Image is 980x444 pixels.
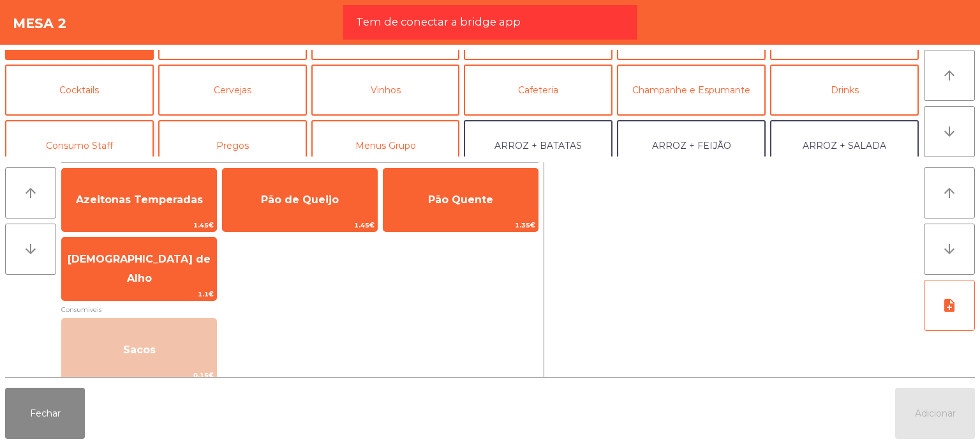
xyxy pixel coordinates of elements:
button: Vinhos [311,65,460,116]
span: 1.45€ [62,219,216,231]
button: ARROZ + FEIJÃO [617,120,766,171]
i: arrow_upward [942,68,957,83]
span: 1.1€ [62,288,216,300]
button: arrow_downward [5,224,56,275]
button: Consumo Staff [5,120,154,171]
span: Azeitonas Temperadas [76,194,203,206]
i: note_add [942,298,957,313]
span: Consumiveis [61,303,538,316]
button: Cervejas [158,65,307,116]
h4: Mesa 2 [13,14,67,33]
i: arrow_upward [23,185,38,201]
button: arrow_upward [924,50,975,101]
i: arrow_downward [942,124,957,139]
button: Drinks [770,65,919,116]
button: note_add [924,280,975,331]
button: ARROZ + BATATAS [464,120,612,171]
button: Champanhe e Espumante [617,65,766,116]
span: Pão de Queijo [261,194,339,206]
span: Pão Quente [428,194,493,206]
i: arrow_upward [942,185,957,201]
span: [DEMOGRAPHIC_DATA] de Alho [68,253,211,284]
button: Cafeteria [464,65,612,116]
button: Menus Grupo [311,120,460,171]
button: arrow_downward [924,106,975,157]
i: arrow_downward [23,241,38,257]
span: Tem de conectar a bridge app [356,14,521,30]
button: Fechar [5,388,85,439]
button: ARROZ + SALADA [770,120,919,171]
button: arrow_downward [924,224,975,275]
span: 1.35€ [383,219,538,231]
i: arrow_downward [942,241,957,257]
span: Sacos [123,344,156,356]
button: Pregos [158,120,307,171]
span: 1.45€ [223,219,377,231]
button: arrow_upward [5,167,56,218]
button: arrow_upward [924,167,975,218]
span: 0.15€ [62,369,216,381]
button: Cocktails [5,65,154,116]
